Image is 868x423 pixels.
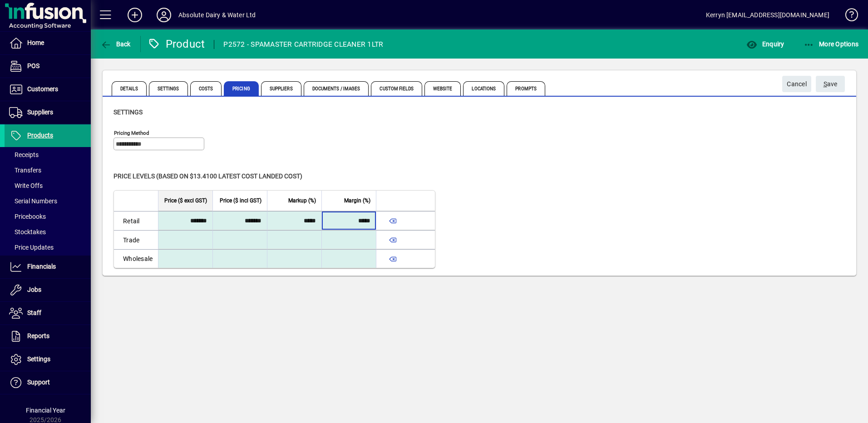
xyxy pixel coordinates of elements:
[5,240,91,255] a: Price Updates
[164,196,207,206] span: Price ($ excl GST)
[5,178,91,193] a: Write Offs
[149,7,178,23] button: Profile
[223,37,383,52] div: P2572 - SPAMASTER CARTRIDGE CLEANER 1LTR
[113,172,302,180] span: Price levels (based on $13.4100 Latest cost landed cost)
[5,193,91,209] a: Serial Numbers
[91,36,141,52] app-page-header-button: Back
[824,80,827,88] span: S
[5,32,91,54] a: Home
[5,348,91,371] a: Settings
[113,108,143,116] span: Settings
[824,77,838,92] span: ave
[5,147,91,162] a: Receipts
[9,151,39,158] span: Receipts
[9,167,41,174] span: Transfers
[5,256,91,278] a: Financials
[27,355,50,363] span: Settings
[838,2,857,31] a: Knowledge Base
[304,81,369,96] span: Documents / Images
[5,325,91,348] a: Reports
[27,286,41,293] span: Jobs
[782,76,811,92] button: Cancel
[27,132,53,139] span: Products
[507,81,545,96] span: Prompts
[9,182,43,189] span: Write Offs
[9,197,57,205] span: Serial Numbers
[804,40,859,48] span: More Options
[746,40,784,48] span: Enquiry
[27,263,56,270] span: Financials
[463,81,504,96] span: Locations
[114,249,158,268] td: Wholesale
[27,332,49,339] span: Reports
[27,62,39,69] span: POS
[744,36,786,52] button: Enquiry
[288,196,316,206] span: Markup (%)
[344,196,370,206] span: Margin (%)
[706,8,829,22] div: Kerryn [EMAIL_ADDRESS][DOMAIN_NAME]
[100,40,131,48] span: Back
[220,196,261,206] span: Price ($ incl GST)
[114,130,149,136] mat-label: Pricing method
[5,78,91,101] a: Customers
[112,81,147,96] span: Details
[787,77,807,92] span: Cancel
[261,81,301,96] span: Suppliers
[5,279,91,301] a: Jobs
[114,230,158,249] td: Trade
[27,108,53,116] span: Suppliers
[5,101,91,124] a: Suppliers
[424,81,461,96] span: Website
[9,213,46,220] span: Pricebooks
[5,302,91,325] a: Staff
[9,244,54,251] span: Price Updates
[5,209,91,224] a: Pricebooks
[149,81,188,96] span: Settings
[98,36,133,52] button: Back
[178,8,256,22] div: Absolute Dairy & Water Ltd
[5,162,91,178] a: Transfers
[27,85,58,93] span: Customers
[27,379,50,386] span: Support
[5,371,91,394] a: Support
[9,228,46,236] span: Stocktakes
[5,224,91,240] a: Stocktakes
[27,39,44,46] span: Home
[801,36,861,52] button: More Options
[224,81,259,96] span: Pricing
[120,7,149,23] button: Add
[26,407,65,414] span: Financial Year
[816,76,845,92] button: Save
[114,211,158,230] td: Retail
[5,55,91,78] a: POS
[190,81,222,96] span: Costs
[371,81,422,96] span: Custom Fields
[27,309,41,316] span: Staff
[148,37,205,51] div: Product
